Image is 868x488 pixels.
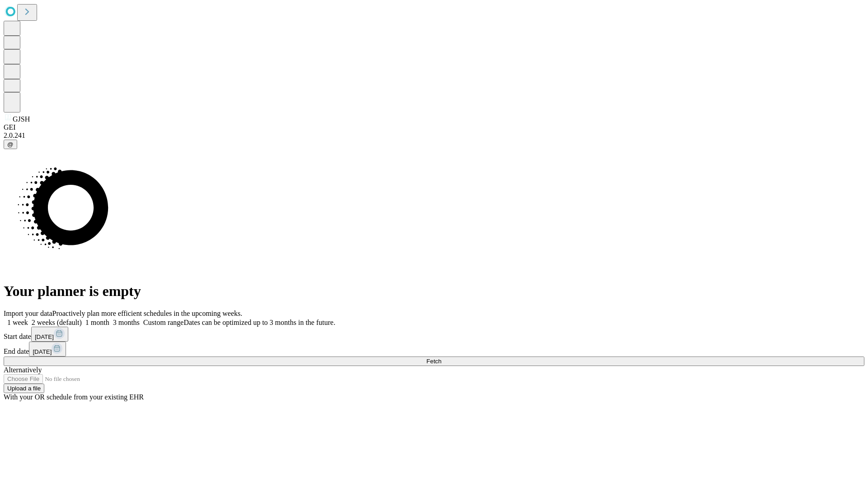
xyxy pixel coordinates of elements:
span: [DATE] [35,333,54,340]
span: 1 month [85,319,109,326]
button: [DATE] [29,342,66,357]
h1: Your planner is empty [4,283,864,300]
button: Upload a file [4,384,44,393]
button: [DATE] [31,327,68,342]
span: 1 week [7,319,28,326]
span: Custom range [143,319,184,326]
span: Fetch [426,358,441,365]
span: 2 weeks (default) [32,319,82,326]
span: Dates can be optimized up to 3 months in the future. [184,319,335,326]
span: With your OR schedule from your existing EHR [4,393,144,401]
button: Fetch [4,357,864,366]
span: GJSH [13,115,30,123]
div: End date [4,342,864,357]
div: GEI [4,123,864,131]
span: @ [7,141,14,148]
span: Alternatively [4,366,42,374]
div: 2.0.241 [4,131,864,140]
div: Start date [4,327,864,342]
span: Proactively plan more efficient schedules in the upcoming weeks. [52,310,242,317]
span: 3 months [113,319,140,326]
span: [DATE] [33,348,52,355]
span: Import your data [4,310,52,317]
button: @ [4,140,17,149]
